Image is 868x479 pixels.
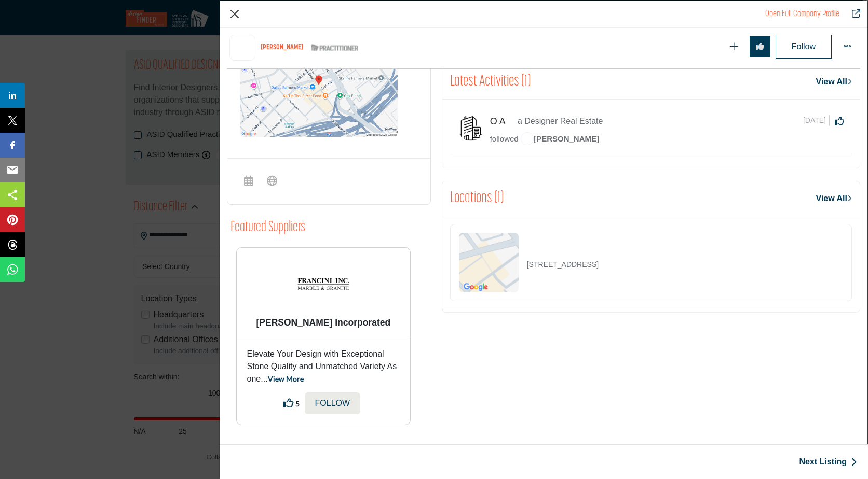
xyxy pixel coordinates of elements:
h2: Featured Suppliers [230,219,305,237]
h5: O A [490,116,515,128]
i: Click to Like this activity [835,116,844,125]
button: Follow [776,35,832,59]
img: avtar-image [458,115,484,141]
p: Follow [315,397,350,410]
a: View All [816,192,852,205]
a: Redirect to catherine-howser [765,10,839,18]
p: Elevate Your Design with Exceptional Stone Quality and Unmatched Variety As one... [247,348,400,385]
button: More Options [837,36,858,57]
p: [STREET_ADDRESS] [527,259,599,270]
a: Redirect to catherine-howser [845,8,860,20]
button: Close [227,6,242,22]
img: Francini Incorporated [297,258,349,310]
p: a Designer Real Estate [518,115,603,128]
img: catherine-howser logo [229,35,255,61]
img: Location Map [240,33,398,137]
img: Location Map [459,233,519,292]
span: [PERSON_NAME] [521,134,599,143]
a: View More [268,374,304,383]
h2: Locations (1) [450,189,504,208]
a: Next Listing [799,456,857,468]
span: [DATE] [803,115,830,126]
span: followed [490,134,519,143]
h1: [PERSON_NAME] [261,44,303,52]
a: image[PERSON_NAME] [521,133,599,146]
img: image [521,132,534,145]
img: ASID Qualified Practitioners [311,41,358,54]
b: Francini Incorporated [256,317,391,328]
a: [PERSON_NAME] Incorporated [256,317,391,328]
span: 5 [295,398,300,409]
button: Follow [305,392,361,414]
h2: Latest Activities (1) [450,73,531,91]
a: View All [816,76,852,88]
